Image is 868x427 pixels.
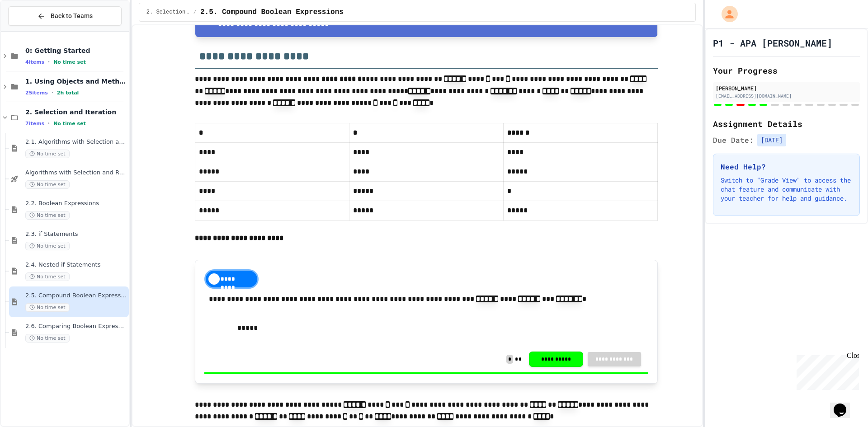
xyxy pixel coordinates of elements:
div: [EMAIL_ADDRESS][DOMAIN_NAME] [716,93,857,99]
span: No time set [53,121,86,127]
span: No time set [25,303,70,312]
span: 1. Using Objects and Methods [25,77,127,85]
p: Switch to "Grade View" to access the chat feature and communicate with your teacher for help and ... [721,176,852,203]
span: 2.3. if Statements [25,230,127,238]
span: No time set [25,150,70,158]
h2: Your Progress [713,64,860,77]
span: No time set [53,59,86,65]
span: Due Date: [713,135,754,145]
span: 25 items [25,90,48,96]
span: 2.6. Comparing Boolean Expressions ([PERSON_NAME] Laws) [25,323,127,330]
div: My Account [712,4,740,24]
span: 2. Selection and Iteration [25,108,127,116]
span: / [193,9,197,16]
span: [DATE] [757,134,786,146]
span: 4 items [25,59,44,65]
span: No time set [25,272,70,281]
span: • [48,120,50,127]
span: • [48,58,50,66]
span: Algorithms with Selection and Repetition - Topic 2.1 [25,169,127,177]
span: No time set [25,242,70,250]
span: Back to Teams [51,11,93,21]
span: 2.1. Algorithms with Selection and Repetition [25,138,127,146]
span: 2.5. Compound Boolean Expressions [200,7,344,18]
h3: Need Help? [721,161,852,172]
h1: P1 - APA [PERSON_NAME] [713,37,832,49]
iframe: chat widget [830,391,859,418]
span: No time set [25,334,70,343]
span: 2h total [57,90,79,96]
span: 7 items [25,121,44,127]
iframe: chat widget [793,352,859,390]
span: 2.2. Boolean Expressions [25,200,127,207]
div: Chat with us now!Close [4,4,62,57]
span: No time set [25,180,70,189]
span: 2.5. Compound Boolean Expressions [25,292,127,300]
span: No time set [25,211,70,220]
div: [PERSON_NAME] [716,84,857,92]
span: • [52,89,53,96]
span: 2.4. Nested if Statements [25,261,127,269]
span: 2. Selection and Iteration [146,9,190,16]
span: 0: Getting Started [25,47,127,55]
h2: Assignment Details [713,117,860,130]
